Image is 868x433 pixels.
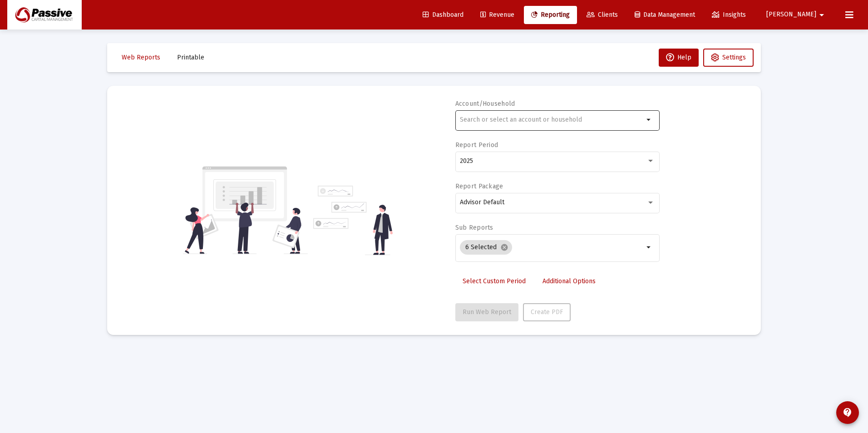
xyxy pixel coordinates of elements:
[423,11,464,19] span: Dashboard
[170,49,212,67] button: Printable
[703,49,754,67] button: Settings
[313,186,393,255] img: reporting-alt
[712,11,746,19] span: Insights
[455,100,515,108] label: Account/Household
[531,308,563,316] span: Create PDF
[460,240,512,255] mat-chip: 6 Selected
[14,6,75,24] img: Dashboard
[415,6,471,24] a: Dashboard
[644,242,655,253] mat-icon: arrow_drop_down
[766,11,816,19] span: [PERSON_NAME]
[480,11,514,19] span: Revenue
[455,303,518,321] button: Run Web Report
[587,11,618,19] span: Clients
[455,224,493,231] label: Sub Reports
[579,6,625,24] a: Clients
[722,54,746,61] span: Settings
[635,11,695,19] span: Data Management
[842,407,853,418] mat-icon: contact_support
[531,11,570,19] span: Reporting
[177,54,204,61] span: Printable
[705,6,753,24] a: Insights
[463,277,526,285] span: Select Custom Period
[460,157,473,165] span: 2025
[122,54,160,61] span: Web Reports
[114,49,168,67] button: Web Reports
[500,243,508,251] mat-icon: cancel
[627,6,702,24] a: Data Management
[455,141,498,149] label: Report Period
[666,54,691,61] span: Help
[524,6,577,24] a: Reporting
[473,6,522,24] a: Revenue
[659,49,699,67] button: Help
[644,114,655,125] mat-icon: arrow_drop_down
[183,165,308,255] img: reporting
[755,5,838,24] button: [PERSON_NAME]
[463,308,511,316] span: Run Web Report
[523,303,571,321] button: Create PDF
[542,277,596,285] span: Additional Options
[460,198,504,206] span: Advisor Default
[460,238,644,256] mat-chip-list: Selection
[816,6,827,24] mat-icon: arrow_drop_down
[460,116,644,123] input: Search or select an account or household
[455,182,503,190] label: Report Package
